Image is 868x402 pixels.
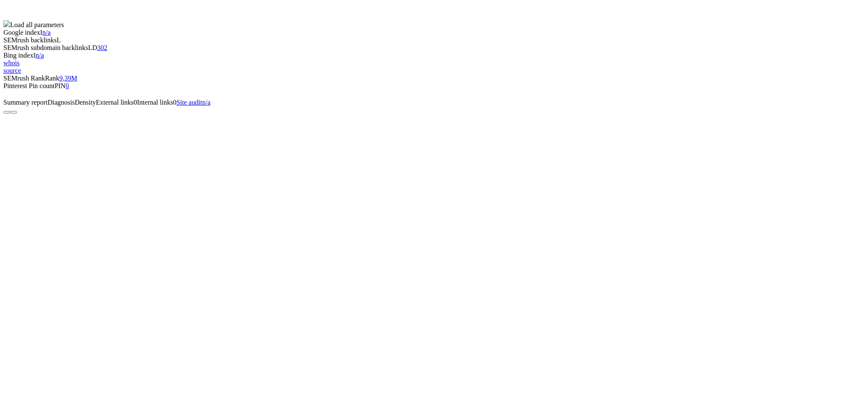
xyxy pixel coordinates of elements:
button: Close panel [3,111,10,114]
span: Rank [45,75,59,82]
span: I [40,29,42,36]
a: 9,39M [59,75,77,82]
span: 0 [173,99,176,106]
a: 302 [97,44,107,51]
span: Internal links [137,99,173,106]
span: SEMrush Rank [3,75,45,82]
span: Summary report [3,99,47,106]
img: seoquake-icon.svg [3,20,10,27]
span: SEMrush backlinks [3,36,57,44]
span: Google index [3,29,40,36]
span: Pinterest Pin count [3,82,55,89]
span: External links [96,99,133,106]
span: PIN [55,82,66,89]
a: n/a [42,29,51,36]
span: Density [75,99,96,106]
span: L [57,36,61,44]
span: LD [88,44,97,51]
span: Load all parameters [10,21,64,28]
span: I [33,52,36,59]
span: Diagnosis [47,99,75,106]
span: Bing index [3,52,33,59]
a: source [3,67,21,74]
span: 0 [134,99,137,106]
span: n/a [202,99,211,106]
a: Site auditn/a [176,99,210,106]
button: Configure panel [10,111,17,114]
a: whois [3,59,19,67]
span: Site audit [176,99,202,106]
a: 0 [66,82,69,89]
a: n/a [36,52,44,59]
span: SEMrush subdomain backlinks [3,44,88,51]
